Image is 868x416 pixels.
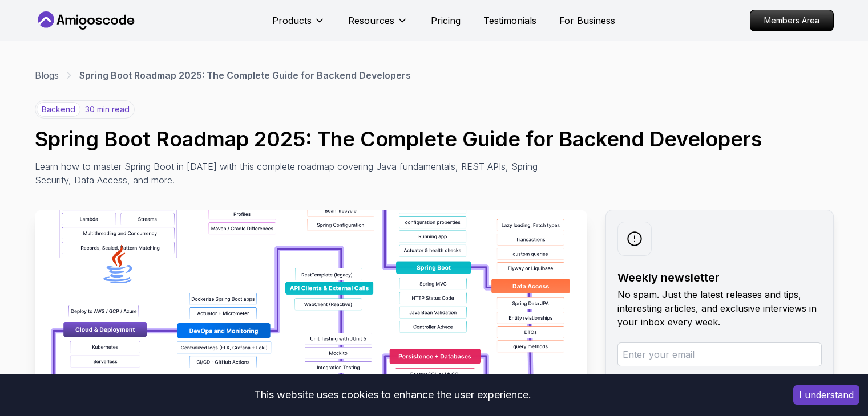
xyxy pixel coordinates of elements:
[797,345,868,399] iframe: chat widget
[272,14,325,36] button: Products
[37,102,80,117] p: backend
[617,342,822,366] input: Enter your email
[483,14,536,27] a: Testimonials
[793,385,859,405] button: Accept cookies
[85,104,130,115] p: 30 min read
[35,160,546,187] p: Learn how to master Spring Boot in [DATE] with this complete roadmap covering Java fundamentals, ...
[617,288,822,329] p: No spam. Just the latest releases and tips, interesting articles, and exclusive interviews in you...
[348,14,408,36] button: Resources
[9,382,776,407] div: This website uses cookies to enhance the user experience.
[559,14,615,27] a: For Business
[272,14,312,27] p: Products
[35,128,834,150] h1: Spring Boot Roadmap 2025: The Complete Guide for Backend Developers
[750,10,834,31] a: Members Area
[617,270,822,286] h2: Weekly newsletter
[79,68,411,82] p: Spring Boot Roadmap 2025: The Complete Guide for Backend Developers
[431,14,461,27] a: Pricing
[35,68,59,82] a: Blogs
[348,14,394,27] p: Resources
[750,10,833,31] p: Members Area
